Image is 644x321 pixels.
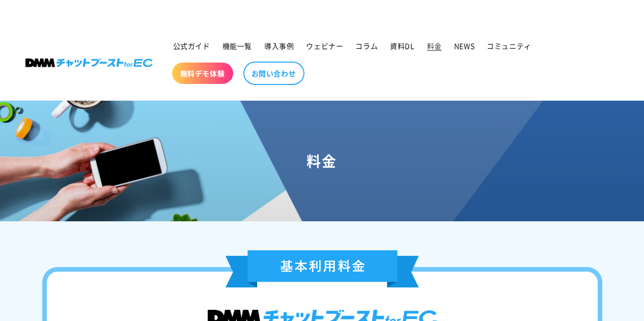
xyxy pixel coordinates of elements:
span: お問い合わせ [251,69,296,78]
span: 導入事例 [264,41,294,50]
span: コラム [355,41,378,50]
span: NEWS [454,41,474,50]
span: 無料デモ体験 [180,69,225,78]
a: お問い合わせ [243,62,304,85]
a: 無料デモ体験 [172,63,233,84]
a: コミュニティ [481,35,538,56]
img: 株式会社DMM Boost [25,59,153,67]
span: ウェビナー [306,41,343,50]
span: 料金 [427,41,442,50]
a: 機能一覧 [216,35,258,56]
span: 公式ガイド [173,41,210,50]
h1: 料金 [12,152,632,170]
span: コミュニティ [487,41,531,50]
span: 機能一覧 [222,41,252,50]
a: 資料DL [384,35,421,56]
span: 資料DL [390,41,414,50]
a: NEWS [448,35,481,56]
a: ウェビナー [300,35,349,56]
a: 導入事例 [258,35,300,56]
a: 料金 [421,35,448,56]
a: コラム [349,35,384,56]
a: 公式ガイド [167,35,216,56]
img: 基本利用料金 [226,250,419,287]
